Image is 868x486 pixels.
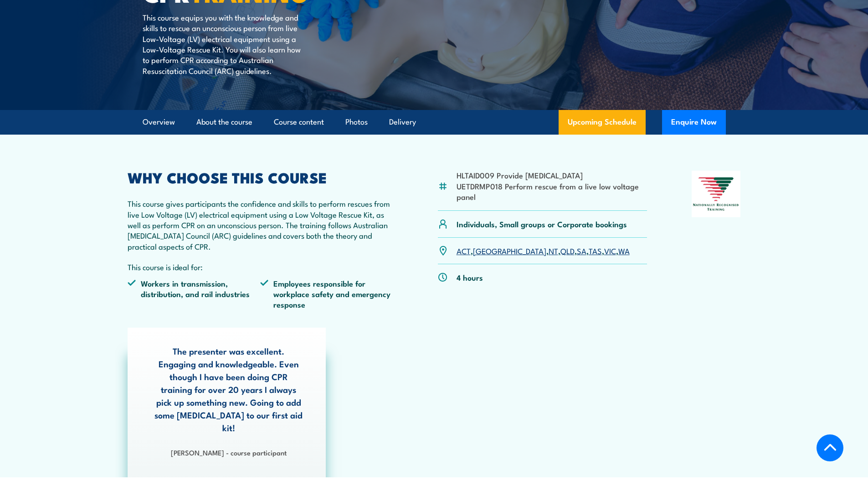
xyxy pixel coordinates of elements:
[618,245,630,256] a: WA
[196,110,252,134] a: About the course
[154,345,303,434] p: The presenter was excellent. Engaging and knowledgeable. Even though I have been doing CPR traini...
[389,110,416,134] a: Delivery
[143,12,309,76] p: This course equips you with the knowledge and skills to rescue an unconscious person from live Lo...
[457,245,471,256] a: ACT
[171,447,287,457] strong: [PERSON_NAME] - course participant
[128,198,394,251] p: This course gives participants the confidence and skills to perform rescues from live Low Voltage...
[274,110,324,134] a: Course content
[604,245,616,256] a: VIC
[589,245,602,256] a: TAS
[473,245,546,256] a: [GEOGRAPHIC_DATA]
[457,272,483,282] p: 4 hours
[457,219,627,229] p: Individuals, Small groups or Corporate bookings
[128,261,394,272] p: This course is ideal for:
[560,245,575,256] a: QLD
[128,278,261,310] li: Workers in transmission, distribution, and rail industries
[577,245,586,256] a: SA
[345,110,368,134] a: Photos
[260,278,393,310] li: Employees responsible for workplace safety and emergency response
[692,171,741,217] img: Nationally Recognised Training logo.
[457,246,630,256] p: , , , , , , ,
[559,110,646,135] a: Upcoming Schedule
[457,181,647,202] li: UETDRMP018 Perform rescue from a live low voltage panel
[457,170,647,180] li: HLTAID009 Provide [MEDICAL_DATA]
[143,110,175,134] a: Overview
[549,245,558,256] a: NT
[128,171,394,183] h2: WHY CHOOSE THIS COURSE
[662,110,726,135] button: Enquire Now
